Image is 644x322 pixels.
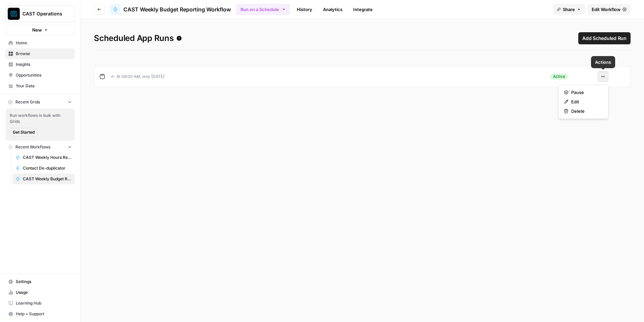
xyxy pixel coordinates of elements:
[550,74,568,80] div: Active
[123,5,231,13] span: CAST Weekly Budget Reporting Workflow
[16,300,72,306] span: Learning Hub
[22,10,63,17] span: CAST Operations
[8,8,20,20] img: CAST Operations Logo
[16,40,72,46] span: Home
[582,35,627,42] span: Add Scheduled Run
[16,51,72,57] span: Browse
[592,6,621,13] span: Edit Workflow
[5,70,75,81] a: Opportunities
[563,6,575,13] span: Share
[16,72,72,78] span: Opportunities
[5,276,75,287] a: Settings
[15,144,50,150] span: Recent Workflows
[588,4,631,15] a: Edit Workflow
[16,279,72,285] span: Settings
[16,289,72,295] span: Usage
[10,112,71,125] span: Run workflows in bulk with Grids
[5,298,75,309] a: Learning Hub
[578,32,631,44] button: Add Scheduled Run
[5,309,75,319] button: Help + Support
[10,128,38,137] button: Get Started
[5,25,75,35] button: New
[16,61,72,67] span: Insights
[5,48,75,59] a: Browse
[5,142,75,152] button: Recent Workflows
[349,4,377,15] a: Integrate
[16,311,72,317] span: Help + Support
[12,163,75,174] a: Contact De-duplicator
[23,154,72,160] span: CAST Weekly Hours Reporting Workflow
[319,4,346,15] a: Analytics
[293,4,316,15] a: History
[5,38,75,48] a: Home
[12,152,75,163] a: CAST Weekly Hours Reporting Workflow
[571,89,600,96] span: Pause
[5,97,75,107] button: Recent Grids
[5,287,75,298] a: Usage
[32,27,42,33] span: New
[571,98,600,105] span: Edit
[110,74,164,80] p: At 08:00 AM, only [DATE]
[5,5,75,22] button: Workspace: CAST Operations
[16,83,72,89] span: Your Data
[553,4,585,15] button: Share
[15,99,40,105] span: Recent Grids
[23,176,72,182] span: CAST Weekly Budget Reporting Workflow
[23,165,72,171] span: Contact De-duplicator
[571,108,600,114] span: Delete
[236,4,290,15] button: Run on a Schedule
[12,174,75,184] a: CAST Weekly Budget Reporting Workflow
[110,4,231,15] a: CAST Weekly Budget Reporting Workflow
[5,59,75,70] a: Insights
[5,81,75,91] a: Your Data
[13,129,35,135] span: Get Started
[94,33,182,44] span: Scheduled App Runs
